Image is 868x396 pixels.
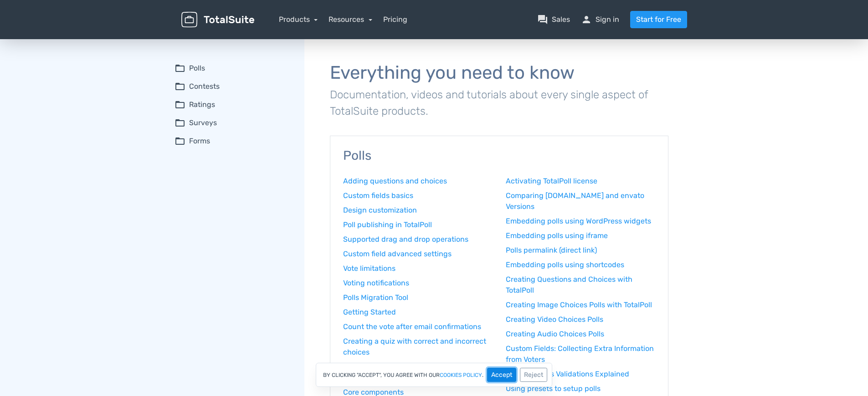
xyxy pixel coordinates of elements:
[343,263,493,274] a: Vote limitations
[520,368,547,382] button: Reject
[537,14,548,25] span: question_answer
[175,117,185,128] span: folder_open
[506,383,655,394] a: Using presets to setup polls
[343,249,493,259] a: Custom field advanced settings
[175,136,292,147] summary: folder_openForms
[506,314,655,325] a: Creating Video Choices Polls
[630,11,687,28] a: Start for Free
[506,245,655,256] a: Polls permalink (direct link)
[330,86,668,119] p: Documentation, videos and tutorials about every single aspect of TotalSuite products.
[537,14,570,25] a: question_answerSales
[506,230,655,241] a: Embedding polls using iframe
[440,372,482,378] a: cookies policy
[343,205,493,216] a: Design customization
[343,292,493,303] a: Polls Migration Tool
[329,15,372,24] a: Resources
[343,336,493,358] a: Creating a quiz with correct and incorrect choices
[581,14,592,25] span: person
[343,190,493,201] a: Custom fields basics
[343,278,493,289] a: Voting notifications
[181,12,254,28] img: TotalSuite for WordPress
[383,14,407,25] a: Pricing
[175,63,185,74] span: folder_open
[316,363,552,387] div: By clicking "Accept", you agree with our .
[487,368,516,382] button: Accept
[343,149,655,163] h3: Polls
[506,259,655,270] a: Embedding polls using shortcodes
[343,361,493,383] a: Requiring logging in with Facebook or Google to vote
[343,307,493,318] a: Getting Started
[343,321,493,332] a: Count the vote after email confirmations
[175,99,292,110] summary: folder_openRatings
[506,190,655,212] a: Comparing [DOMAIN_NAME] and envato Versions
[175,63,292,74] summary: folder_openPolls
[506,343,655,365] a: Custom Fields: Collecting Extra Information from Voters
[343,176,493,187] a: Adding questions and choices
[506,216,655,227] a: Embedding polls using WordPress widgets
[343,219,493,230] a: Poll publishing in TotalPoll
[506,176,655,187] a: Activating TotalPoll license
[279,15,318,24] a: Products
[175,81,292,92] summary: folder_openContests
[506,329,655,340] a: Creating Audio Choices Polls
[175,117,292,128] summary: folder_openSurveys
[343,234,493,245] a: Supported drag and drop operations
[175,136,185,147] span: folder_open
[506,300,655,310] a: Creating Image Choices Polls with TotalPoll
[175,81,185,92] span: folder_open
[330,63,668,83] h1: Everything you need to know
[506,274,655,296] a: Creating Questions and Choices with TotalPoll
[581,14,619,25] a: personSign in
[175,99,185,110] span: folder_open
